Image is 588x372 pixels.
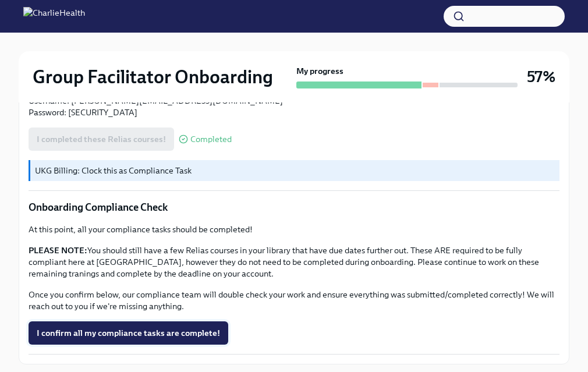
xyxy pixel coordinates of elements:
p: Onboarding Compliance Check [29,200,559,214]
h2: Group Facilitator Onboarding [33,65,273,88]
span: Completed [190,135,232,144]
strong: PLEASE NOTE: [29,245,87,256]
p: Once you confirm below, our compliance team will double check your work and ensure everything was... [29,289,559,312]
p: You should still have a few Relias courses in your library that have due dates further out. These... [29,245,559,279]
p: At this point, all your compliance tasks should be completed! [29,224,559,235]
h3: 57% [527,66,555,87]
img: CharlieHealth [23,7,85,26]
button: I confirm all my compliance tasks are complete! [29,321,228,345]
strong: My progress [296,65,343,77]
p: UKG Billing: Clock this as Compliance Task [35,165,555,176]
span: I confirm all my compliance tasks are complete! [37,327,220,339]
